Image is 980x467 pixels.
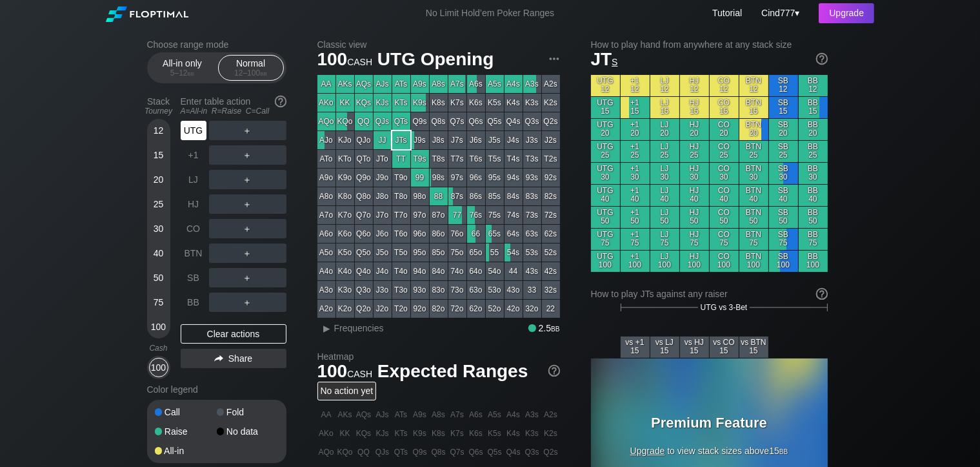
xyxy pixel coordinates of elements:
[374,75,392,93] div: AJs
[355,112,373,130] div: QQ
[181,91,286,121] div: Enter table action
[505,244,523,262] div: 54s
[188,68,195,78] span: bb
[209,170,286,189] div: ＋
[411,300,429,318] div: 92o
[523,112,541,130] div: Q3s
[317,187,335,205] div: A8o
[486,206,504,224] div: 75s
[448,169,466,187] div: 97s
[392,300,410,318] div: T2o
[710,229,739,250] div: CO 75
[411,169,429,187] div: 99
[650,163,679,184] div: LJ 30
[392,244,410,262] div: T5o
[542,131,560,149] div: J2s
[523,262,541,280] div: 43s
[374,262,392,280] div: J4o
[411,131,429,149] div: J9s
[181,219,206,238] div: CO
[799,207,828,228] div: BB 50
[336,225,354,243] div: K6o
[467,206,485,224] div: 76s
[355,150,373,168] div: QTo
[336,75,354,93] div: AKs
[355,206,373,224] div: Q7o
[448,244,466,262] div: 75o
[317,75,335,93] div: AA
[411,187,429,205] div: 98o
[448,206,466,224] div: 77
[486,281,504,299] div: 53o
[591,185,620,206] div: UTG 40
[411,150,429,168] div: T9s
[430,281,448,299] div: 83o
[467,262,485,280] div: 64o
[680,97,709,118] div: HJ 15
[430,244,448,262] div: 85o
[336,281,354,299] div: K3o
[209,244,286,263] div: ＋
[467,244,485,262] div: 65o
[181,121,206,140] div: UTG
[769,251,798,272] div: SB 100
[769,75,798,96] div: SB 12
[149,317,168,337] div: 100
[486,187,504,205] div: 85s
[819,3,874,23] div: Upgrade
[336,187,354,205] div: K8o
[486,262,504,280] div: 54o
[411,244,429,262] div: 95o
[710,207,739,228] div: CO 50
[650,97,679,118] div: LJ 15
[542,187,560,205] div: 82s
[336,94,354,112] div: KK
[621,141,650,162] div: +1 25
[149,121,168,140] div: 12
[430,112,448,130] div: Q8s
[430,300,448,318] div: 82o
[392,150,410,168] div: TT
[374,206,392,224] div: J7o
[486,244,504,262] div: 55
[486,75,504,93] div: A5s
[650,119,679,140] div: LJ 20
[392,225,410,243] div: T6o
[523,169,541,187] div: 93s
[392,262,410,280] div: T4o
[355,244,373,262] div: Q5o
[155,68,210,78] div: 5 – 12
[374,150,392,168] div: JTo
[591,141,620,162] div: UTG 25
[355,300,373,318] div: Q2o
[505,206,523,224] div: 74s
[181,244,206,263] div: BTN
[217,427,279,436] div: No data
[710,163,739,184] div: CO 30
[680,251,709,272] div: HJ 100
[542,206,560,224] div: 72s
[392,187,410,205] div: T8o
[799,251,828,272] div: BB 100
[448,150,466,168] div: T7s
[221,56,281,80] div: Normal
[467,94,485,112] div: K6s
[430,225,448,243] div: 86o
[621,185,650,206] div: +1 40
[523,281,541,299] div: 33
[336,112,354,130] div: KQo
[392,206,410,224] div: T7o
[621,251,650,272] div: +1 100
[523,75,541,93] div: A3s
[650,185,679,206] div: LJ 40
[739,75,768,96] div: BTN 12
[591,75,620,96] div: UTG 12
[448,225,466,243] div: 76o
[374,94,392,112] div: KJs
[317,39,560,50] h2: Classic view
[181,293,206,312] div: BB
[411,206,429,224] div: 97o
[486,300,504,318] div: 52o
[392,75,410,93] div: ATs
[355,281,373,299] div: Q3o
